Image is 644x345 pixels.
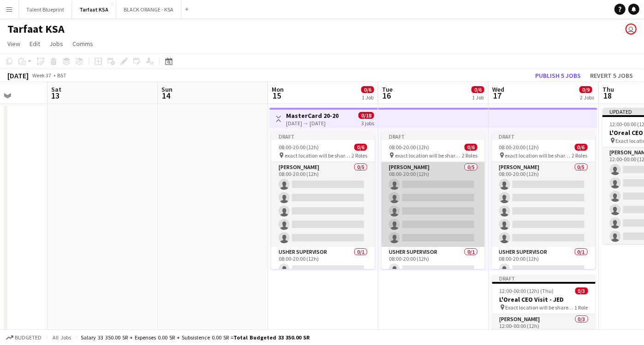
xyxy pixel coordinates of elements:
[492,133,595,269] app-job-card: Draft08:00-20:00 (12h)0/6 exact location will be shared later2 Roles[PERSON_NAME]0/508:00-20:00 (...
[46,38,67,50] a: Jobs
[462,152,477,159] span: 2 Roles
[575,144,588,151] span: 0/6
[506,304,575,311] span: Exact location will be shared later
[626,23,637,35] app-user-avatar: Abdulwahab Al Hijan
[51,334,73,341] span: All jobs
[492,247,595,278] app-card-role: Usher Supervisor0/108:00-20:00 (12h)
[51,85,61,94] span: Sat
[49,40,63,48] span: Jobs
[72,0,116,18] button: Tarfaat KSA
[7,71,29,80] div: [DATE]
[271,133,375,140] div: Draft
[69,38,97,50] a: Comms
[270,90,284,101] span: 15
[116,0,181,18] button: BLACK ORANGE - KSA
[572,152,588,159] span: 2 Roles
[579,86,592,93] span: 0/9
[286,120,339,127] div: [DATE] → [DATE]
[279,144,319,151] span: 08:00-20:00 (12h)
[271,247,375,278] app-card-role: Usher Supervisor0/108:00-20:00 (12h)
[472,94,484,101] div: 1 Job
[382,85,393,94] span: Tue
[30,72,54,79] span: Week 37
[352,152,367,159] span: 2 Roles
[362,94,374,101] div: 1 Job
[499,144,539,151] span: 08:00-20:00 (12h)
[382,247,485,278] app-card-role: Usher Supervisor0/108:00-20:00 (12h)
[505,152,572,159] span: exact location will be shared later
[57,72,66,79] div: BST
[50,90,61,101] span: 13
[361,86,374,93] span: 0/6
[382,162,485,247] app-card-role: [PERSON_NAME]0/508:00-20:00 (12h)
[492,133,595,140] div: Draft
[160,90,173,101] span: 14
[492,162,595,247] app-card-role: [PERSON_NAME]0/508:00-20:00 (12h)
[389,144,429,151] span: 08:00-20:00 (12h)
[26,38,44,50] a: Edit
[358,112,374,119] span: 0/18
[7,40,20,48] span: View
[15,334,42,341] span: Budgeted
[602,85,614,94] span: Thu
[586,70,637,82] button: Revert 5 jobs
[4,38,24,50] a: View
[382,133,485,269] app-job-card: Draft08:00-20:00 (12h)0/6 exact location will be shared later2 Roles[PERSON_NAME]0/508:00-20:00 (...
[271,133,375,269] app-job-card: Draft08:00-20:00 (12h)0/6 exact location will be shared later2 Roles[PERSON_NAME]0/508:00-20:00 (...
[285,152,352,159] span: exact location will be shared later
[492,275,596,282] div: Draft
[271,162,375,247] app-card-role: [PERSON_NAME]0/508:00-20:00 (12h)
[491,90,504,101] span: 17
[233,334,310,341] span: Total Budgeted 33 350.00 SR
[575,287,588,294] span: 0/3
[30,40,40,48] span: Edit
[580,94,594,101] div: 2 Jobs
[354,144,367,151] span: 0/6
[395,152,462,159] span: exact location will be shared later
[19,0,72,18] button: Talent Blueprint
[382,133,485,140] div: Draft
[72,40,93,48] span: Comms
[500,287,554,294] span: 12:00-00:00 (12h) (Thu)
[272,85,284,94] span: Mon
[471,86,484,93] span: 0/6
[5,333,43,343] button: Budgeted
[161,85,173,94] span: Sun
[381,90,393,101] span: 16
[575,304,588,311] span: 1 Role
[492,85,504,94] span: Wed
[361,119,374,127] div: 3 jobs
[286,111,339,120] h3: MasterCard 20-20
[81,334,310,341] div: Salary 33 350.00 SR + Expenses 0.00 SR + Subsistence 0.00 SR =
[492,295,596,304] h3: L'Oreal CEO Visit - JED
[7,22,65,36] h1: Tarfaat KSA
[531,70,584,82] button: Publish 5 jobs
[601,90,614,101] span: 18
[465,144,477,151] span: 0/6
